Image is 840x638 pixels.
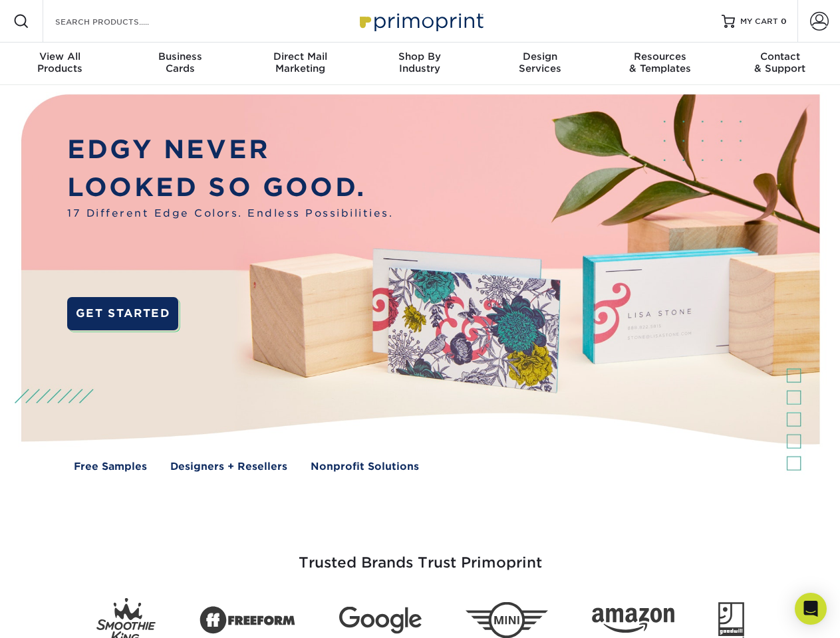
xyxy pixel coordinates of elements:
h3: Trusted Brands Trust Primoprint [31,522,809,587]
span: MY CART [740,16,778,27]
a: BusinessCards [120,43,239,85]
a: GET STARTED [67,297,178,330]
div: Open Intercom Messenger [795,593,827,625]
img: Goodwill [718,602,744,638]
span: Business [120,51,239,62]
span: Design [480,51,600,62]
a: Nonprofit Solutions [311,459,419,475]
a: Direct MailMarketing [240,43,360,85]
span: 17 Different Edge Colors. Endless Possibilities. [67,206,393,221]
img: Primoprint [354,7,487,35]
a: Shop ByIndustry [360,43,480,85]
a: Resources& Templates [600,43,720,85]
p: EDGY NEVER [67,131,393,169]
p: LOOKED SO GOOD. [67,169,393,207]
span: Resources [600,51,720,62]
a: Free Samples [74,459,147,475]
div: & Support [720,51,840,74]
div: Services [480,51,600,74]
a: Designers + Resellers [170,459,287,475]
span: 0 [781,17,787,26]
div: Industry [360,51,480,74]
div: & Templates [600,51,720,74]
a: DesignServices [480,43,600,85]
input: SEARCH PRODUCTS..... [54,13,184,29]
span: Direct Mail [240,51,360,62]
div: Cards [120,51,239,74]
a: Contact& Support [720,43,840,85]
div: Marketing [240,51,360,74]
img: Google [339,607,422,634]
span: Shop By [360,51,480,62]
img: Amazon [592,608,674,633]
span: Contact [720,51,840,62]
